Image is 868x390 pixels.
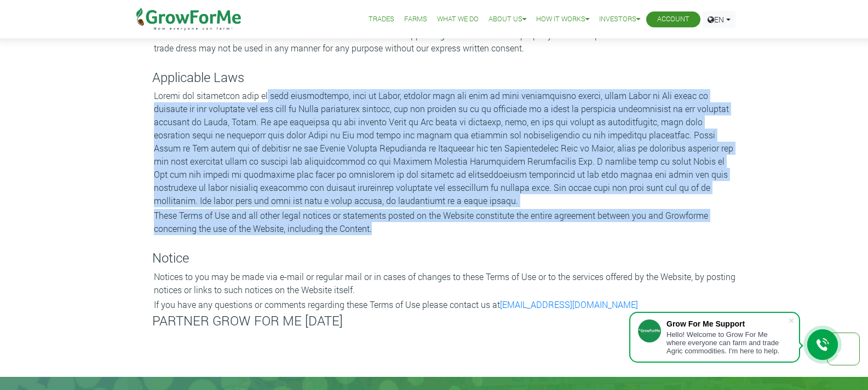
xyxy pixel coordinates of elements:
[536,14,589,25] a: How it Works
[500,299,638,310] a: [EMAIL_ADDRESS][DOMAIN_NAME]
[437,14,479,25] a: What We Do
[599,14,640,25] a: Investors
[152,69,738,85] h4: Applicable Laws
[154,270,737,296] p: Notices to you may be made via e-mail or regular mail or in cases of changes to these Terms of Us...
[152,313,738,329] h4: PARTNER GROW FOR ME [DATE]
[657,14,689,25] a: Account
[666,319,788,328] div: Grow For Me Support
[154,209,737,235] p: These Terms of Use and all other legal notices or statements posted on the Website constitute the...
[154,89,737,207] p: Loremi dol sitametcon adip el sedd eiusmodtempo, inci ut Labor, etdolor magn ali enim ad mini ven...
[369,14,394,25] a: Trades
[404,14,427,25] a: Farms
[154,298,737,311] p: If you have any questions or comments regarding these Terms of Use please contact us at
[666,330,788,355] div: Hello! Welcome to Grow For Me where everyone can farm and trade Agric commodities. I'm here to help.
[703,11,735,28] a: EN
[488,14,526,25] a: About Us
[152,250,738,266] h4: Notice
